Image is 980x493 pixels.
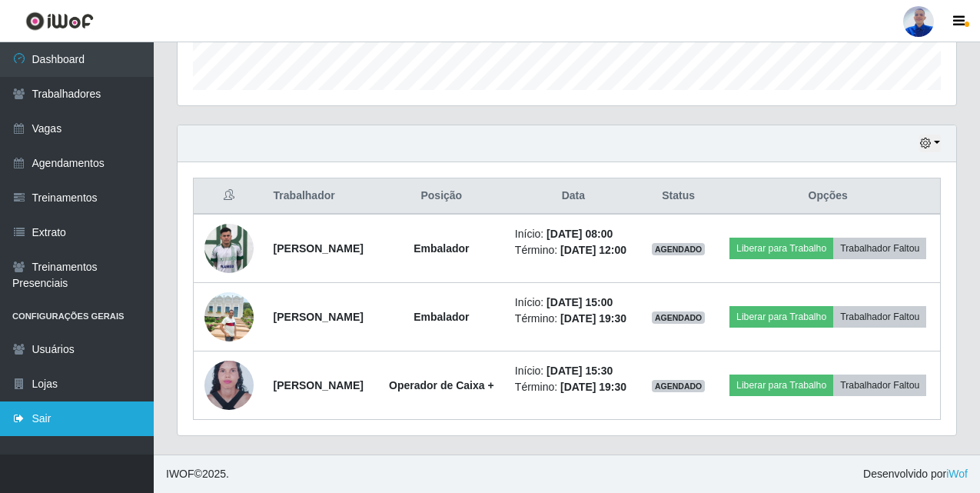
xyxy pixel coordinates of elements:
[515,226,632,242] li: Início:
[729,238,833,259] button: Liberar para Trabalho
[716,178,940,215] th: Opções
[515,379,632,395] li: Término:
[863,466,968,482] span: Desenvolvido por
[204,215,254,281] img: 1698057093105.jpeg
[377,178,506,215] th: Posição
[515,295,632,311] li: Início:
[414,311,469,323] strong: Embalador
[204,352,254,419] img: 1728382310331.jpeg
[264,178,377,215] th: Trabalhador
[515,363,632,379] li: Início:
[833,238,926,259] button: Trabalhador Faltou
[641,178,716,215] th: Status
[652,380,706,392] span: AGENDADO
[560,244,626,256] time: [DATE] 12:00
[546,365,613,377] time: [DATE] 15:30
[25,12,94,31] img: CoreUI Logo
[546,228,613,240] time: [DATE] 08:00
[515,242,632,258] li: Término:
[414,242,469,255] strong: Embalador
[729,306,833,328] button: Liberar para Trabalho
[506,178,641,215] th: Data
[274,311,364,323] strong: [PERSON_NAME]
[560,381,626,393] time: [DATE] 19:30
[833,375,926,396] button: Trabalhador Faltou
[166,466,229,482] span: © 2025 .
[204,292,254,341] img: 1752882089703.jpeg
[515,311,632,327] li: Término:
[560,312,626,325] time: [DATE] 19:30
[389,379,494,391] strong: Operador de Caixa +
[274,242,364,255] strong: [PERSON_NAME]
[652,243,706,255] span: AGENDADO
[652,311,706,324] span: AGENDADO
[274,379,364,391] strong: [PERSON_NAME]
[729,375,833,396] button: Liberar para Trabalho
[946,468,968,480] a: iWof
[833,306,926,328] button: Trabalhador Faltou
[166,468,194,480] span: IWOF
[546,296,613,308] time: [DATE] 15:00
